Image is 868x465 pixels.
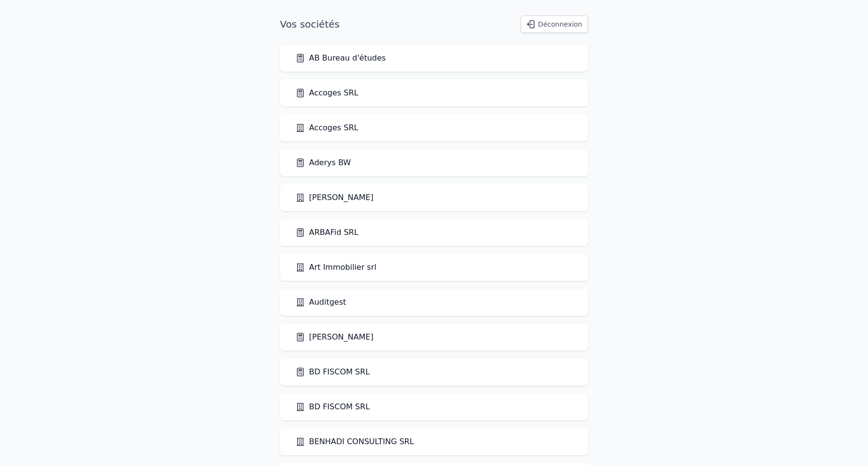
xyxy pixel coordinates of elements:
a: Art Immobilier srl [295,262,376,273]
a: BENHADI CONSULTING SRL [295,436,414,448]
a: Accoges SRL [295,122,358,134]
a: Accoges SRL [295,87,358,99]
button: Déconnexion [521,15,588,33]
a: [PERSON_NAME] [295,192,373,203]
a: Aderys BW [295,157,351,169]
a: [PERSON_NAME] [295,331,373,343]
h1: Vos sociétés [280,17,340,31]
a: ARBAFid SRL [295,227,358,238]
a: BD FISCOM SRL [295,401,370,413]
a: Auditgest [295,296,346,308]
a: BD FISCOM SRL [295,366,370,378]
a: AB Bureau d'études [295,52,386,64]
